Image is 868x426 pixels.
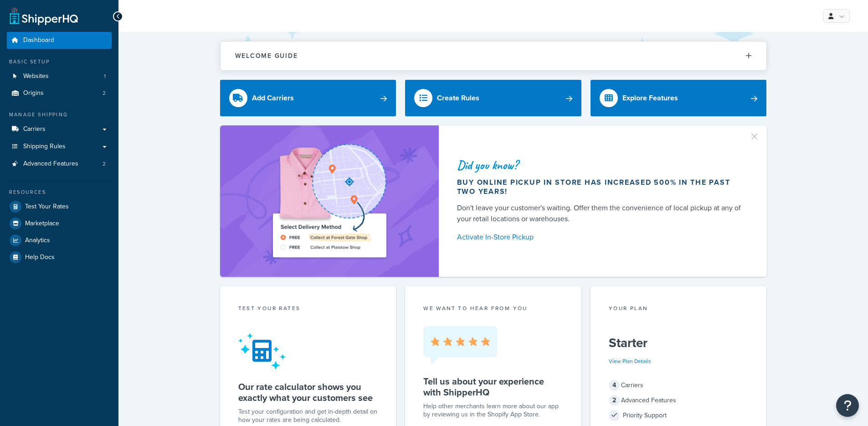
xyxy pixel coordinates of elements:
li: Advanced Features [7,156,112,172]
li: Websites [7,68,112,85]
h5: Starter [609,336,749,350]
div: Basic Setup [7,58,112,66]
a: Advanced Features2 [7,156,112,172]
a: Explore Features [591,80,767,116]
h5: Tell us about your experience with ShipperHQ [423,376,563,398]
span: Advanced Features [23,160,78,168]
span: Dashboard [23,36,54,44]
span: 2 [103,160,106,168]
h5: Our rate calculator shows you exactly what your customers see [238,381,378,403]
div: Advanced Features [609,394,749,407]
div: Test your configuration and get in-depth detail on how your rates are being calculated. [238,408,378,424]
div: Create Rules [437,92,479,104]
h2: Welcome Guide [235,52,298,59]
div: Did you know? [457,159,745,171]
a: Activate In-Store Pickup [457,231,745,244]
span: Shipping Rules [23,143,66,151]
div: Your Plan [609,304,749,315]
div: Don't leave your customer's waiting. Offer them the convenience of local pickup at any of your re... [457,203,745,224]
div: Manage Shipping [7,111,112,119]
div: Buy online pickup in store has increased 500% in the past two years! [457,178,745,196]
div: Test your rates [238,304,378,315]
a: Dashboard [7,32,112,49]
span: Websites [23,73,49,80]
a: Test Your Rates [7,198,112,215]
a: Shipping Rules [7,138,112,155]
a: Help Docs [7,249,112,265]
span: 1 [104,73,106,80]
a: Carriers [7,121,112,138]
a: Websites1 [7,68,112,85]
span: Carriers [23,125,46,133]
a: Origins2 [7,85,112,102]
a: Add Carriers [220,80,396,116]
div: Add Carriers [252,92,294,104]
div: Carriers [609,379,749,392]
a: Analytics [7,232,112,249]
span: 4 [609,380,620,391]
p: Help other merchants learn more about our app by reviewing us in the Shopify App Store. [423,402,563,419]
span: 2 [609,395,620,406]
div: Priority Support [609,409,749,422]
span: Test Your Rates [25,203,69,211]
img: ad-shirt-map-b0359fc47e01cab431d101c4b569394f6a03f54285957d908178d52f29eb9668.png [247,139,412,263]
div: Explore Features [622,92,678,104]
button: Open Resource Center [836,394,859,417]
a: Marketplace [7,215,112,232]
span: 2 [103,89,106,97]
p: we want to hear from you [423,304,563,312]
span: Origins [23,89,44,97]
span: Marketplace [25,220,59,228]
li: Origins [7,85,112,102]
a: View Plan Details [609,357,651,365]
span: Help Docs [25,254,55,261]
button: Welcome Guide [221,42,766,70]
div: Resources [7,188,112,196]
span: Analytics [25,237,50,244]
a: Create Rules [405,80,581,116]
